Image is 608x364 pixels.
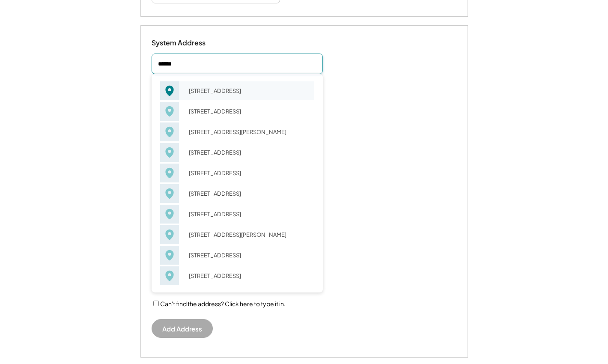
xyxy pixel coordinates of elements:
[183,105,314,117] div: [STREET_ADDRESS]
[160,300,286,307] label: Can't find the address? Click here to type it in.
[183,188,314,200] div: [STREET_ADDRESS]
[183,85,314,97] div: [STREET_ADDRESS]
[183,229,314,241] div: [STREET_ADDRESS][PERSON_NAME]
[183,270,314,282] div: [STREET_ADDRESS]
[183,126,314,138] div: [STREET_ADDRESS][PERSON_NAME]
[152,39,237,48] div: System Address
[183,249,314,261] div: [STREET_ADDRESS]
[152,319,213,338] button: Add Address
[183,167,314,179] div: [STREET_ADDRESS]
[183,146,314,158] div: [STREET_ADDRESS]
[183,208,314,220] div: [STREET_ADDRESS]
